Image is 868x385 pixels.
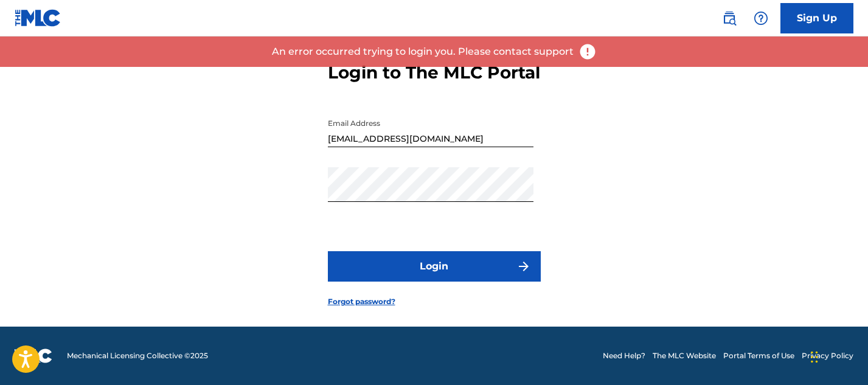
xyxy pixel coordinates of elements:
[749,6,773,30] div: Help
[802,350,853,361] a: Privacy Policy
[15,9,61,27] img: MLC Logo
[15,349,52,363] img: logo
[717,6,741,30] a: Public Search
[328,62,540,83] h3: Login to The MLC Portal
[811,339,818,375] div: Drag
[754,11,768,26] img: help
[578,43,597,61] img: error
[328,296,395,307] a: Forgot password?
[603,350,645,361] a: Need Help?
[272,44,574,59] p: An error occurred trying to login you. Please contact support
[723,350,794,361] a: Portal Terms of Use
[807,327,868,385] iframe: Chat Widget
[722,11,737,26] img: search
[516,259,531,274] img: f7272a7cc735f4ea7f67.svg
[328,251,541,282] button: Login
[67,350,208,361] span: Mechanical Licensing Collective © 2025
[653,350,716,361] a: The MLC Website
[780,3,853,33] a: Sign Up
